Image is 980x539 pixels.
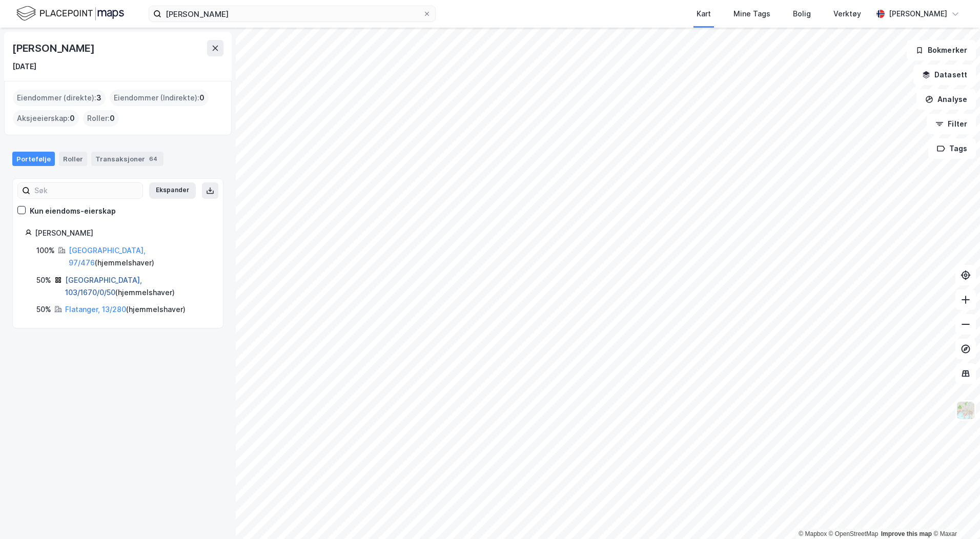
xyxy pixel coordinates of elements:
[733,8,770,20] div: Mine Tags
[881,530,932,537] a: Improve this map
[36,303,51,316] div: 50%
[928,138,976,159] button: Tags
[13,90,106,106] div: Eiendommer (direkte) :
[913,65,976,85] button: Datasett
[916,89,976,110] button: Analyse
[16,5,124,23] img: logo.f888ab2527a4732fd821a326f86c7f29.svg
[697,8,711,20] div: Kart
[59,152,87,166] div: Roller
[69,244,211,269] div: ( hjemmelshaver )
[889,8,947,20] div: [PERSON_NAME]
[65,274,211,299] div: ( hjemmelshaver )
[12,152,55,166] div: Portefølje
[65,303,186,316] div: ( hjemmelshaver )
[149,182,196,199] button: Ekspander
[36,244,55,257] div: 100%
[69,246,146,267] a: [GEOGRAPHIC_DATA], 97/476
[929,490,980,539] iframe: Chat Widget
[833,8,861,20] div: Verktøy
[30,205,116,217] div: Kun eiendoms-eierskap
[35,227,211,239] div: [PERSON_NAME]
[927,114,976,134] button: Filter
[956,401,975,420] img: Z
[12,60,36,73] div: [DATE]
[110,90,209,106] div: Eiendommer (Indirekte) :
[829,530,879,537] a: OpenStreetMap
[83,110,119,127] div: Roller :
[96,92,101,104] span: 3
[36,274,51,286] div: 50%
[799,530,827,537] a: Mapbox
[793,8,811,20] div: Bolig
[13,110,79,127] div: Aksjeeierskap :
[907,40,976,60] button: Bokmerker
[30,183,142,198] input: Søk
[110,112,115,125] span: 0
[65,276,142,297] a: [GEOGRAPHIC_DATA], 103/1670/0/50
[199,92,205,104] span: 0
[12,40,96,56] div: [PERSON_NAME]
[929,490,980,539] div: Kontrollprogram for chat
[70,112,75,125] span: 0
[65,305,126,314] a: Flatanger, 13/280
[91,152,164,166] div: Transaksjoner
[147,154,159,164] div: 64
[161,6,423,22] input: Søk på adresse, matrikkel, gårdeiere, leietakere eller personer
